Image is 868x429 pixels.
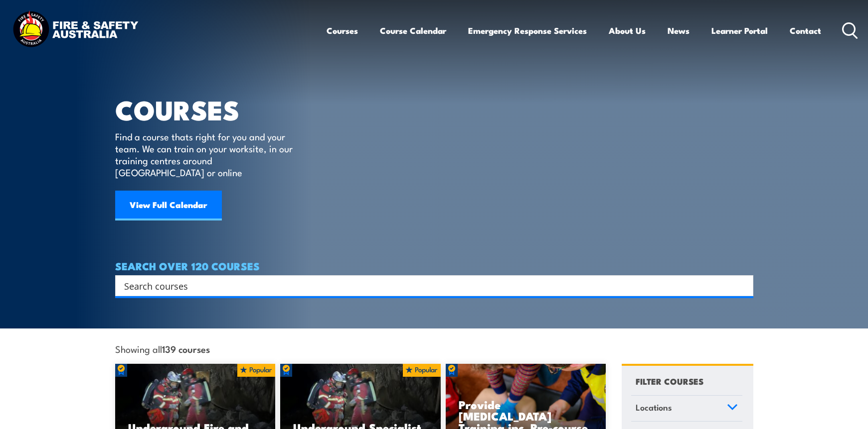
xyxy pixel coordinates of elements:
strong: 139 courses [162,342,210,355]
span: Showing all [115,343,210,354]
p: Find a course thats right for you and your team. We can train on your worksite, in our training c... [115,130,297,178]
h4: SEARCH OVER 120 COURSES [115,260,753,271]
a: Courses [327,17,358,44]
h1: COURSES [115,98,307,121]
button: Search magnifier button [736,279,750,293]
form: Search form [126,279,733,293]
h4: FILTER COURSES [636,374,703,388]
a: About Us [609,17,646,44]
a: Emergency Response Services [468,17,587,44]
span: Locations [636,401,672,414]
a: View Full Calendar [115,191,222,220]
a: Contact [790,17,821,44]
a: Learner Portal [711,17,768,44]
input: Search input [124,278,731,293]
a: Locations [631,396,742,422]
a: News [668,17,690,44]
a: Course Calendar [380,17,446,44]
